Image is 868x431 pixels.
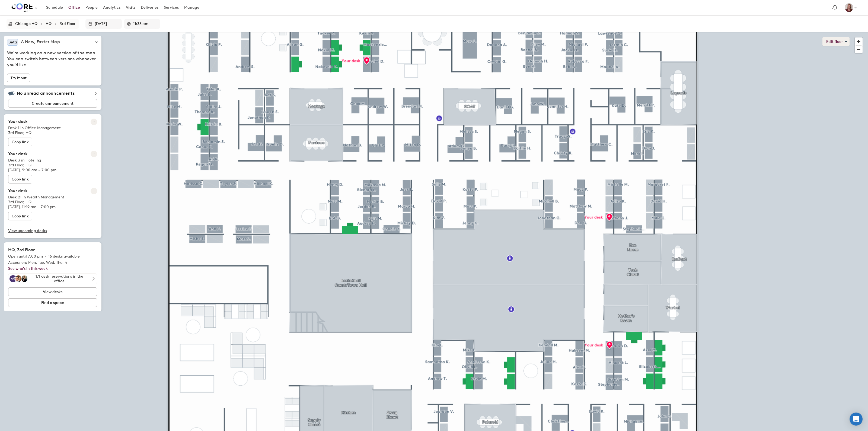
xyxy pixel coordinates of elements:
[123,3,138,12] a: Visits
[14,20,39,28] button: Chicago HQ
[60,21,76,26] div: 3rd Floor
[8,287,97,296] button: View desks
[850,413,863,426] div: Open Intercom Messenger
[830,3,840,13] a: Notification bell navigates to notifications page
[8,225,97,237] a: View upcoming desks
[66,3,83,12] a: Office
[21,39,60,46] h5: A New, Faster Map
[46,21,52,26] div: HQ
[8,131,31,135] span: 3rd Floor, HQ
[8,40,17,45] span: Beta
[91,188,97,194] button: More reservation options
[8,175,32,183] button: Copy link
[9,275,17,283] div: Adam Grant
[8,266,48,271] a: See who's in this week
[17,91,75,96] h5: No unread announcements
[8,260,97,266] p: Access on: Mon, Tue, Wed, Thu, Fri
[8,188,28,194] h2: Your desk
[8,119,28,124] h2: Your desk
[95,19,119,29] input: Enter date in L format or select it from the dropdown
[842,2,859,13] button: Eryn Kurdys
[181,3,202,12] a: Manage
[8,298,97,307] button: Find a space
[43,3,66,12] a: Schedule
[8,205,64,210] p: [DATE], 11:19 am – 7:00 pm
[8,168,56,173] p: [DATE], 9:00 am – 7:00 pm
[44,20,53,28] button: HQ
[133,19,158,29] input: Enter a time in h:mm a format or select it for a dropdown list
[8,99,97,108] button: Create announcement
[8,247,97,253] h2: HQ, 3rd Floor
[21,275,29,283] div: Adisa Kahvedzic
[831,4,838,11] span: Notification bell navigates to notifications page
[845,3,853,12] img: Eryn Kurdys
[20,275,27,282] img: Adisa Kahvedzic
[161,3,181,12] a: Services
[822,37,850,46] button: Edit floor
[8,212,32,220] button: Copy link
[58,20,77,28] button: 3rd Floor
[15,275,23,283] div: Adam Joel
[15,21,37,26] div: Chicago HQ
[9,275,17,282] div: AG
[14,275,21,282] img: Adam Joel
[91,119,97,125] button: More reservation options
[8,195,64,199] span: Desk 21 in Wealth Management
[138,3,161,12] a: Deliveries
[8,151,28,157] h2: Your desk
[29,274,88,283] div: 171 desk reservations in the office
[8,200,31,204] span: 3rd Floor, HQ
[8,163,31,167] span: 3rd Floor, HQ
[8,90,97,97] div: No unread announcements
[8,138,32,146] button: Copy link
[8,273,97,284] button: Adam GrantAdam JoelAdisa Kahvedzic171 desk reservations in the office
[7,50,98,68] span: We're working on a new version of the map. You can switch between versions whenever you'd like.
[8,253,43,260] p: Open until 7:00 pm
[8,158,41,163] span: Desk 3 in Hoteling
[83,3,100,12] a: People
[9,2,41,14] button: Select an organization - Core Spaces currently selected
[7,39,98,68] div: BetaA New, Faster MapWe're working on a new version of the map. You can switch between versions w...
[48,253,80,260] p: 16 desks available
[91,151,97,157] button: More reservation options
[7,74,30,82] button: Try it out
[8,126,61,130] span: Desk 1 in Office Management
[100,3,123,12] a: Analytics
